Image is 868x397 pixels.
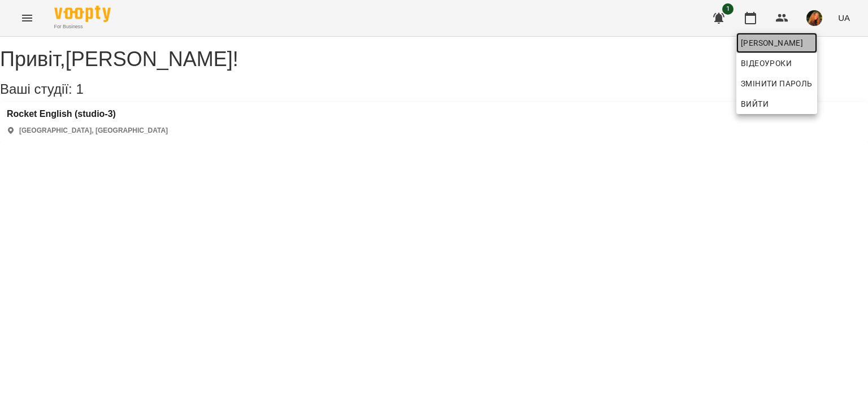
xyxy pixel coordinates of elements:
button: Вийти [736,94,817,114]
a: Відеоуроки [736,53,796,73]
span: Відеоуроки [741,56,792,70]
a: Змінити пароль [736,73,817,94]
span: Змінити пароль [741,77,813,90]
span: [PERSON_NAME] [741,36,813,50]
a: [PERSON_NAME] [736,33,817,53]
span: Вийти [741,97,769,111]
